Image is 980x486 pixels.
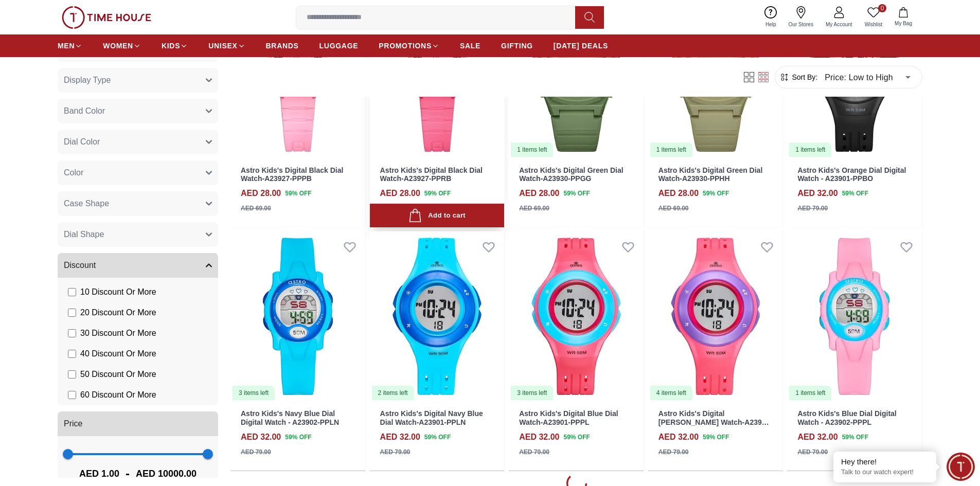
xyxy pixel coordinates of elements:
span: WOMEN [103,41,133,51]
a: Our Stores [782,4,819,30]
span: 59 % OFF [703,189,729,198]
a: WOMEN [103,37,141,55]
h4: AED 32.00 [797,431,838,443]
h4: AED 32.00 [658,431,699,443]
span: Sort By: [790,72,817,82]
input: 50 Discount Or More [68,370,76,379]
input: 20 Discount Or More [68,309,76,317]
a: [DATE] DEALS [554,37,608,55]
span: Display Type [64,74,111,86]
h4: AED 28.00 [380,187,420,200]
a: Astro Kids's Digital Black Dial Watch-A23927-PPPB [241,166,343,183]
a: Astro Kids's Digital [PERSON_NAME] Watch-A23901-PPPV [658,409,772,435]
a: Astro Kids's Blue Dial Digital Watch - A23902-PPPL1 items left [787,231,922,401]
h4: AED 32.00 [519,431,559,443]
div: 1 items left [789,386,831,400]
p: Talk to our watch expert! [841,468,929,477]
a: Astro Kids's Digital Blue Dial Watch-A23901-PPPL [519,409,618,426]
span: 59 % OFF [703,433,729,442]
span: Discount [64,259,96,272]
span: Color [64,167,83,179]
img: ... [62,6,151,29]
span: KIDS [162,41,180,51]
span: 59 % OFF [563,433,590,442]
a: Help [759,4,782,30]
span: Our Stores [785,21,817,28]
a: Astro Kids's Digital Navy Blue Dial Watch-A23901-PPLN2 items left [370,231,505,401]
h4: AED 28.00 [519,187,559,200]
span: - [119,465,136,482]
a: PROMOTIONS [379,37,439,55]
div: 2 items left [372,386,414,400]
span: Dial Shape [64,228,104,241]
span: 30 Discount Or More [80,327,156,339]
span: Wishlist [861,21,886,28]
div: Chat Widget [947,453,975,481]
span: BRANDS [266,41,299,51]
div: 1 items left [511,142,553,157]
h4: AED 28.00 [658,187,699,200]
span: GIFTING [501,41,533,51]
div: AED 79.00 [797,447,828,457]
div: 1 items left [650,142,692,157]
h4: AED 28.00 [241,187,281,200]
span: My Account [822,21,857,28]
span: 59 % OFF [424,433,451,442]
span: Help [761,21,780,28]
div: 1 items left [789,142,831,157]
a: GIFTING [501,37,533,55]
a: Astro Kids's Navy Blue Dial Digital Watch - A23902-PPLN3 items left [230,231,365,401]
span: 40 Discount Or More [80,348,156,360]
button: Dial Color [58,130,218,154]
a: 0Wishlist [859,4,888,30]
button: Add to cart [370,204,505,228]
div: 3 items left [511,386,553,400]
span: 50 Discount Or More [80,368,156,381]
span: UNISEX [208,41,237,51]
button: Price [58,411,218,436]
span: LUGGAGE [319,41,359,51]
div: Hey there! [841,457,929,467]
button: Case Shape [58,191,218,216]
a: UNISEX [208,37,245,55]
a: Astro Kids's Orange Dial Digital Watch - A23901-PPBO [797,166,906,183]
a: LUGGAGE [319,37,359,55]
div: AED 79.00 [658,447,689,457]
a: Astro Kids's Digital Navy Blue Dial Watch-A23901-PPLN [380,409,483,426]
button: Display Type [58,68,218,93]
span: 59 % OFF [842,189,868,198]
a: KIDS [162,37,188,55]
span: SALE [460,41,480,51]
span: 59 % OFF [285,189,311,198]
span: My Bag [890,20,916,27]
a: BRANDS [266,37,299,55]
img: Astro Kids's Digital Violet Dial Watch-A23901-PPPV [648,231,783,401]
a: SALE [460,37,480,55]
div: AED 69.00 [519,204,549,213]
button: Dial Shape [58,222,218,247]
img: Astro Kids's Navy Blue Dial Digital Watch - A23902-PPLN [230,231,365,401]
div: AED 69.00 [658,204,689,213]
span: PROMOTIONS [379,41,432,51]
a: Astro Kids's Blue Dial Digital Watch - A23902-PPPL [797,409,896,426]
a: Astro Kids's Digital Violet Dial Watch-A23901-PPPV4 items left [648,231,783,401]
h4: AED 32.00 [797,187,838,200]
input: 40 Discount Or More [68,350,76,358]
input: 60 Discount Or More [68,391,76,399]
input: 30 Discount Or More [68,329,76,337]
button: Band Color [58,99,218,123]
img: Astro Kids's Blue Dial Digital Watch - A23902-PPPL [787,231,922,401]
span: AED 10000.00 [136,466,197,481]
a: Astro Kids's Digital Green Dial Watch-A23930-PPGG [519,166,623,183]
span: 10 Discount Or More [80,286,156,298]
span: [DATE] DEALS [554,41,608,51]
a: Astro Kids's Digital Black Dial Watch-A23927-PPRB [380,166,483,183]
div: 4 items left [650,386,692,400]
span: 0 [878,4,886,12]
a: Astro Kids's Digital Green Dial Watch-A23930-PPHH [658,166,763,183]
a: Astro Kids's Digital Blue Dial Watch-A23901-PPPL3 items left [509,231,644,401]
button: My Bag [888,5,918,29]
a: MEN [58,37,82,55]
span: Case Shape [64,197,109,210]
img: Astro Kids's Digital Blue Dial Watch-A23901-PPPL [509,231,644,401]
